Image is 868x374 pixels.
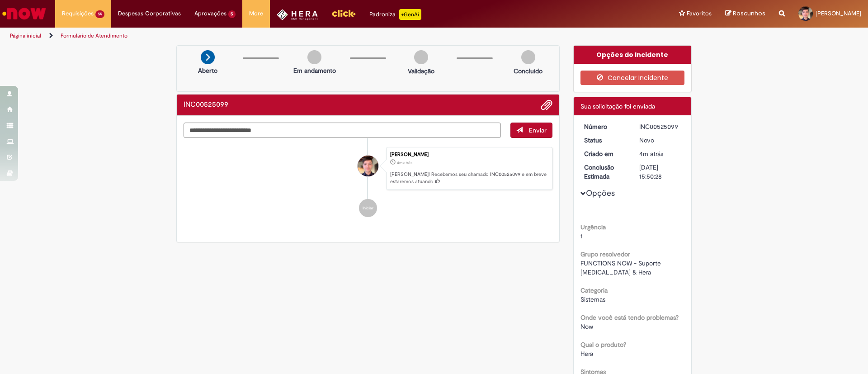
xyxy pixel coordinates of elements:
[687,9,712,18] span: Favoritos
[399,9,421,20] p: +GenAi
[816,9,861,17] span: [PERSON_NAME]
[580,286,608,294] b: Categoria
[184,147,552,190] li: Luan Pablo De Moraes
[580,102,655,110] span: Sua solicitação foi enviada
[733,9,765,18] span: Rascunhos
[95,10,104,18] span: 14
[577,122,633,131] dt: Número
[277,9,318,20] img: HeraLogo.png
[358,156,378,176] div: Luan Pablo De Moraes
[639,150,663,158] span: 4m atrás
[541,99,552,111] button: Adicionar anexos
[198,66,217,75] p: Aberto
[7,28,572,44] ul: Trilhas de página
[580,350,593,358] span: Hera
[639,136,681,145] div: Novo
[580,322,593,331] span: Now
[184,123,501,138] textarea: Digite sua mensagem aqui...
[580,341,626,349] b: Qual o produto?
[184,101,228,109] h2: INC00525099 Histórico de tíquete
[397,160,412,166] span: 4m atrás
[639,163,681,181] div: [DATE] 15:50:28
[577,163,633,181] dt: Conclusão Estimada
[574,46,692,64] div: Opções do Incidente
[580,71,685,85] button: Cancelar Incidente
[580,295,605,303] span: Sistemas
[414,50,428,64] img: img-circle-grey.png
[639,150,663,158] time: 30/09/2025 13:50:28
[639,149,681,158] div: 30/09/2025 13:50:28
[61,32,127,39] a: Formulário de Atendimento
[725,9,765,18] a: Rascunhos
[514,66,542,76] p: Concluído
[397,160,412,166] time: 30/09/2025 13:50:28
[10,32,41,39] a: Página inicial
[639,122,681,131] div: INC00525099
[580,259,663,276] span: FUNCTIONS NOW - Suporte [MEDICAL_DATA] & Hera
[331,6,356,20] img: click_logo_yellow_360x200.png
[577,136,633,145] dt: Status
[228,10,236,18] span: 5
[194,9,226,18] span: Aprovações
[580,223,606,231] b: Urgência
[293,66,336,75] p: Em andamento
[510,123,552,138] button: Enviar
[580,232,583,240] span: 1
[62,9,94,18] span: Requisições
[580,313,679,322] b: Onde você está tendo problemas?
[577,149,633,158] dt: Criado em
[529,126,547,134] span: Enviar
[201,50,215,64] img: arrow-next.png
[184,138,552,227] ul: Histórico de tíquete
[580,250,630,258] b: Grupo resolvedor
[118,9,181,18] span: Despesas Corporativas
[521,50,535,64] img: img-circle-grey.png
[408,66,434,76] p: Validação
[390,152,547,157] div: [PERSON_NAME]
[369,9,421,20] div: Padroniza
[1,5,47,23] img: ServiceNow
[307,50,321,64] img: img-circle-grey.png
[390,171,547,185] p: [PERSON_NAME]! Recebemos seu chamado INC00525099 e em breve estaremos atuando.
[249,9,263,18] span: More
